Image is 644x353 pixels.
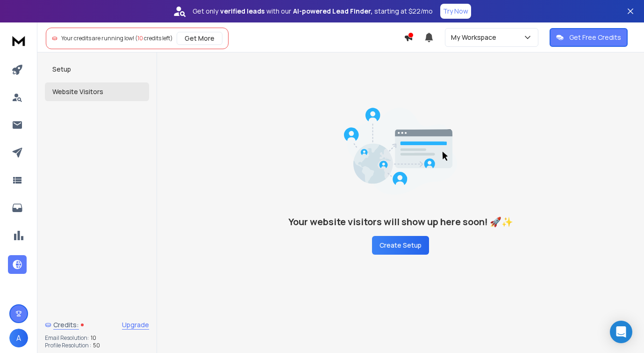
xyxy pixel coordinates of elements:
[451,33,500,42] p: My Workspace
[61,34,134,42] span: Your credits are running low!
[550,28,628,47] button: Get Free Credits
[45,60,149,79] button: Setup
[135,34,173,42] span: ( credits left)
[93,342,100,349] span: 50
[122,320,149,330] div: Upgrade
[45,82,149,101] button: Website Visitors
[91,334,96,342] span: 10
[193,7,433,16] p: Get only with our starting at $22/mo
[569,33,621,42] p: Get Free Credits
[443,7,468,16] p: Try Now
[610,321,632,343] div: Open Intercom Messenger
[220,7,265,16] strong: verified leads
[45,342,91,349] p: Profile Resolution :
[177,32,222,45] button: Get More
[9,329,28,347] button: A
[293,7,372,16] strong: AI-powered Lead Finder,
[288,215,513,228] h3: Your website visitors will show up here soon! 🚀✨
[137,34,143,42] span: 10
[45,334,89,342] p: Email Resolution:
[9,32,28,49] img: logo
[440,4,471,19] button: Try Now
[53,320,79,330] span: Credits:
[45,316,149,334] a: Credits:Upgrade
[372,236,429,255] button: Create Setup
